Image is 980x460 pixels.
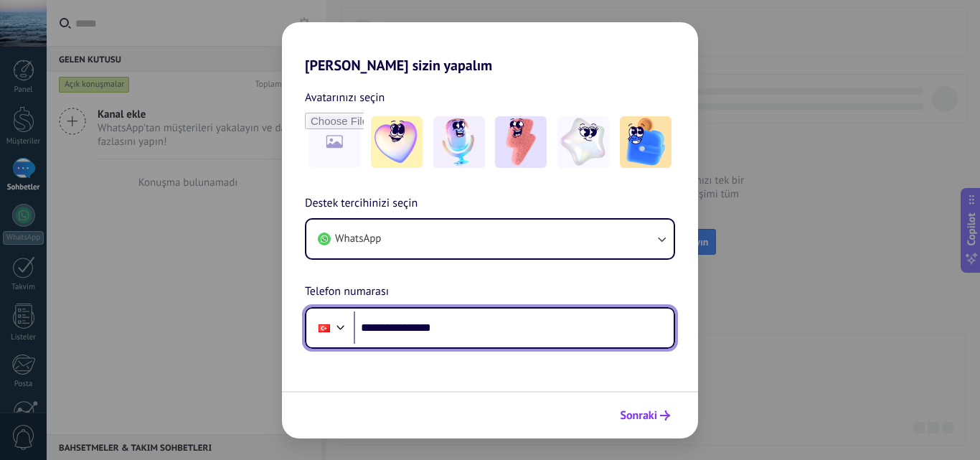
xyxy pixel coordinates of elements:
[282,22,698,74] h2: [PERSON_NAME] sizin yapalım
[305,283,389,301] span: Telefon numarası
[371,116,423,168] img: -1.jpeg
[557,116,609,168] img: -4.jpeg
[306,220,674,258] button: WhatsApp
[335,232,381,246] span: WhatsApp
[620,410,657,421] span: Sonraki
[433,116,485,168] img: -2.jpeg
[620,116,672,168] img: -5.jpeg
[311,313,338,343] div: Turkey: + 90
[495,116,547,168] img: -3.jpeg
[305,88,385,107] span: Avatarınızı seçin
[613,403,677,428] button: Sonraki
[305,194,418,213] span: Destek tercihinizi seçin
